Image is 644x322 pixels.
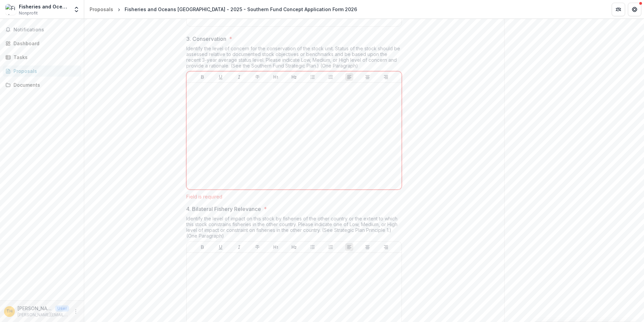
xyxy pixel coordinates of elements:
div: Fisheries and Oceans [GEOGRAPHIC_DATA] - 2025 - Southern Fund Concept Application Form 2026 [125,6,357,13]
div: Proposals [90,6,113,13]
button: Align Right [382,243,390,251]
div: Field is required [186,194,402,199]
p: 4. Bilateral Fishery Relevance [186,205,261,213]
nav: breadcrumb [87,4,360,14]
button: Heading 1 [272,243,280,251]
button: Align Right [382,73,390,81]
div: Identify the level of impact on this stock by fisheries of the other country or the extent to whi... [186,216,402,241]
span: Nonprofit [19,10,38,16]
button: Strike [253,243,261,251]
button: Open entity switcher [72,3,81,16]
p: 3. Conservation [186,35,226,43]
button: Align Left [345,73,353,81]
button: Bold [198,243,206,251]
div: Fisheries and Oceans [GEOGRAPHIC_DATA] [19,3,69,10]
button: Align Center [363,243,372,251]
a: Dashboard [3,38,81,49]
button: Ordered List [327,73,335,81]
div: Identify the level of concern for the conservation of the stock unit. Status of the stock should ... [186,46,402,71]
div: Dashboard [13,40,76,47]
button: Strike [253,73,261,81]
button: Underline [217,243,225,251]
button: Bullet List [309,243,317,251]
button: Notifications [3,24,81,35]
button: Heading 2 [290,243,298,251]
div: Timothy Healy [6,309,12,314]
button: Get Help [628,3,641,16]
div: Proposals [13,68,76,75]
button: Underline [217,73,225,81]
button: Partners [612,3,625,16]
div: Tasks [13,54,76,61]
a: Documents [3,79,81,90]
a: Tasks [3,52,81,63]
a: Proposals [3,65,81,77]
button: Heading 1 [272,73,280,81]
div: Documents [13,81,76,88]
button: Align Center [363,73,372,81]
button: Align Left [345,243,353,251]
button: Italicize [235,73,243,81]
img: Fisheries and Oceans Canada [5,4,16,15]
button: Ordered List [327,243,335,251]
p: [PERSON_NAME][EMAIL_ADDRESS][PERSON_NAME][DOMAIN_NAME] [18,312,69,318]
p: [PERSON_NAME] [18,305,53,312]
button: Bold [198,73,206,81]
span: Notifications [13,27,78,33]
p: User [55,305,69,312]
button: Bullet List [309,73,317,81]
button: Italicize [235,243,243,251]
button: Heading 2 [290,73,298,81]
a: Proposals [87,4,116,14]
button: More [72,307,80,316]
